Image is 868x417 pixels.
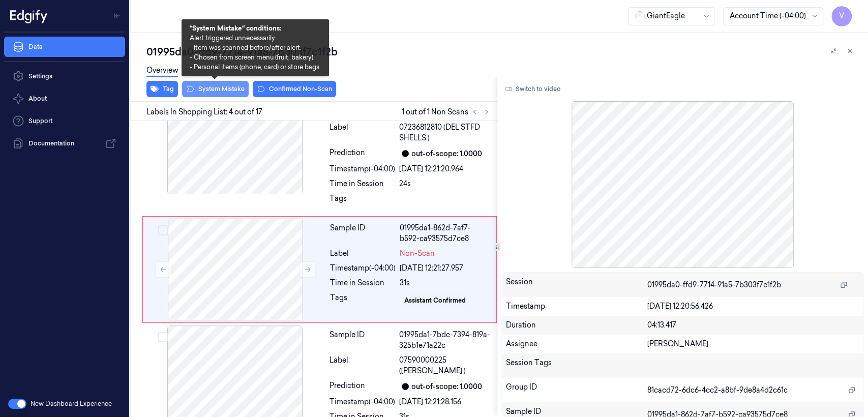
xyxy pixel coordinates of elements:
div: Timestamp [506,301,647,312]
span: Labels In Shopping List: 4 out of 17 [146,107,262,117]
a: Settings [4,66,125,86]
div: [DATE] 12:20:56.426 [647,301,859,312]
button: Select row [158,225,168,235]
div: 01995da0-ffd9-7714-91a5-7b303f7c1f2b [146,45,860,59]
a: Support [4,111,125,131]
div: 01995da1-862d-7af7-b592-ca93575d7ce8 [400,223,490,244]
div: Assistant Confirmed [404,296,466,305]
div: Timestamp (-04:00) [330,263,396,274]
div: out-of-scope: 1.0000 [411,148,482,159]
button: Switch to video [501,81,565,97]
a: Data [4,37,125,57]
button: Select row [158,332,168,342]
div: Timestamp (-04:00) [330,164,395,174]
div: Label [330,248,396,259]
div: out-of-scope: 1.0000 [411,381,482,392]
div: Assignee [506,339,647,349]
div: 31s [400,278,490,288]
div: Sample ID [330,223,396,244]
div: [DATE] 12:21:27.957 [400,263,490,274]
button: Confirmed Non-Scan [253,81,336,97]
div: Sample ID [330,330,395,351]
div: Prediction [330,380,395,393]
span: Non-Scan [400,248,435,259]
div: [PERSON_NAME] [647,339,859,349]
span: 81cacd72-6dc6-4cc2-a8bf-9de8a4d2c61c [647,385,788,396]
div: Time in Session [330,278,396,288]
div: Tags [330,292,396,309]
div: Session [506,277,647,293]
button: About [4,88,125,109]
div: 04:13.417 [647,320,859,331]
span: 01995da0-ffd9-7714-91a5-7b303f7c1f2b [647,280,781,290]
div: Duration [506,320,647,331]
div: Tags [330,193,395,210]
div: Prediction [330,147,395,160]
div: Session Tags [506,358,647,374]
span: 07590000225 ([PERSON_NAME] ) [399,355,491,376]
div: [DATE] 12:21:20.964 [399,164,491,174]
a: Documentation [4,133,125,154]
span: 1 out of 1 Non Scans [402,106,493,118]
div: 01995da1-7bdc-7394-819a-325b1e71a22c [399,330,491,351]
div: Group ID [506,382,647,398]
div: Label [330,122,395,143]
span: 07236812810 (DEL STFD SHELLS ) [399,122,491,143]
div: Time in Session [330,178,395,189]
button: System Mistake [182,81,249,97]
div: Timestamp (-04:00) [330,397,395,407]
button: Toggle Navigation [109,8,125,24]
button: Tag [146,81,178,97]
button: V [831,6,852,26]
a: Overview [146,65,178,77]
div: [DATE] 12:21:28.156 [399,397,491,407]
div: Label [330,355,395,376]
div: 24s [399,178,491,189]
